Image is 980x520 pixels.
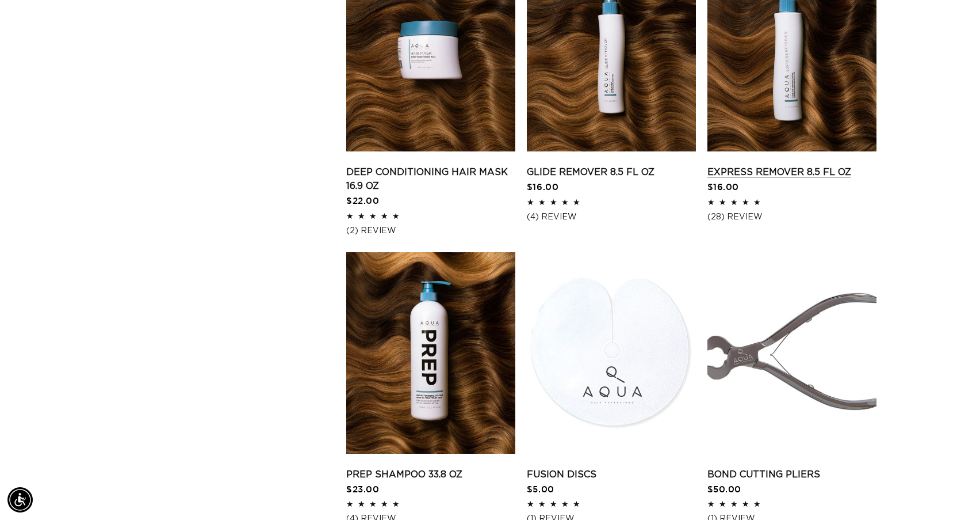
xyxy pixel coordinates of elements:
div: Accessibility Menu [7,487,33,513]
a: Deep Conditioning Hair Mask 16.9 oz [346,165,515,193]
a: Prep Shampoo 33.8 oz [346,468,515,481]
a: Fusion Discs [527,468,696,481]
a: Bond Cutting Pliers [707,468,876,481]
a: Glide Remover 8.5 fl oz [527,165,696,179]
a: Express Remover 8.5 fl oz [707,165,876,179]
